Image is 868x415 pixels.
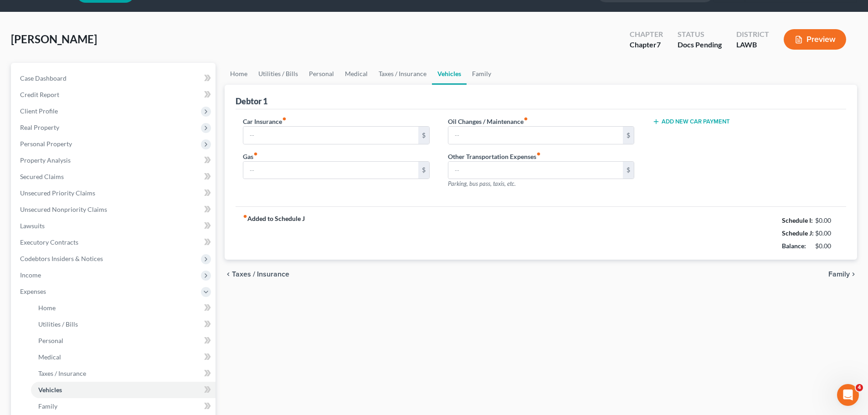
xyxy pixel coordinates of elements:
div: $0.00 [815,241,839,251]
i: fiber_manual_record [524,117,528,121]
a: Unsecured Nonpriority Claims [13,201,216,218]
div: Docs Pending [678,40,722,50]
label: Car Insurance [243,117,287,126]
span: Unsecured Priority Claims [20,189,95,197]
span: Family [828,271,850,278]
input: -- [243,127,418,144]
button: Preview [784,29,846,50]
a: Home [225,63,253,85]
i: fiber_manual_record [536,152,541,156]
span: Vehicles [38,386,62,394]
div: $0.00 [815,216,839,225]
div: $0.00 [815,229,839,238]
a: Secured Claims [13,169,216,185]
span: Parking, bus pass, taxis, etc. [448,180,516,187]
label: Gas [243,152,258,161]
div: Chapter [630,40,663,50]
input: -- [448,162,623,179]
span: Taxes / Insurance [38,369,86,377]
span: [PERSON_NAME] [11,32,97,46]
div: LAWB [736,40,769,50]
span: Medical [38,353,61,361]
a: Taxes / Insurance [373,63,432,85]
span: Income [20,271,41,279]
a: Vehicles [432,63,467,85]
a: Home [31,300,216,316]
strong: Added to Schedule J [243,214,305,252]
span: 4 [856,384,863,391]
input: -- [448,127,623,144]
span: Taxes / Insurance [232,271,289,278]
a: Taxes / Insurance [31,365,216,382]
span: Secured Claims [20,173,64,180]
iframe: Intercom live chat [837,384,859,406]
span: Client Profile [20,107,58,115]
div: Chapter [630,29,663,40]
span: Family [38,402,57,410]
span: Real Property [20,123,59,131]
div: $ [623,162,634,179]
a: Personal [31,333,216,349]
span: Utilities / Bills [38,320,78,328]
span: 7 [657,40,661,49]
span: Personal Property [20,140,72,148]
span: Codebtors Insiders & Notices [20,255,103,262]
a: Utilities / Bills [253,63,303,85]
span: Property Analysis [20,156,71,164]
a: Family [467,63,497,85]
a: Case Dashboard [13,70,216,87]
a: Unsecured Priority Claims [13,185,216,201]
a: Lawsuits [13,218,216,234]
i: chevron_right [850,271,857,278]
span: Personal [38,337,63,344]
input: -- [243,162,418,179]
a: Credit Report [13,87,216,103]
span: Executory Contracts [20,238,78,246]
span: Unsecured Nonpriority Claims [20,205,107,213]
div: $ [623,127,634,144]
strong: Schedule J: [782,229,814,237]
button: Family chevron_right [828,271,857,278]
a: Executory Contracts [13,234,216,251]
span: Expenses [20,287,46,295]
div: Status [678,29,722,40]
a: Vehicles [31,382,216,398]
i: chevron_left [225,271,232,278]
i: fiber_manual_record [282,117,287,121]
a: Medical [31,349,216,365]
div: Debtor 1 [236,96,267,107]
i: fiber_manual_record [243,214,247,219]
label: Other Transportation Expenses [448,152,541,161]
a: Personal [303,63,339,85]
span: Case Dashboard [20,74,67,82]
button: chevron_left Taxes / Insurance [225,271,289,278]
strong: Schedule I: [782,216,813,224]
a: Utilities / Bills [31,316,216,333]
button: Add New Car Payment [652,118,730,125]
div: $ [418,127,429,144]
span: Credit Report [20,91,59,98]
i: fiber_manual_record [253,152,258,156]
div: District [736,29,769,40]
a: Medical [339,63,373,85]
label: Oil Changes / Maintenance [448,117,528,126]
span: Home [38,304,56,312]
a: Property Analysis [13,152,216,169]
div: $ [418,162,429,179]
strong: Balance: [782,242,806,250]
span: Lawsuits [20,222,45,230]
a: Family [31,398,216,415]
